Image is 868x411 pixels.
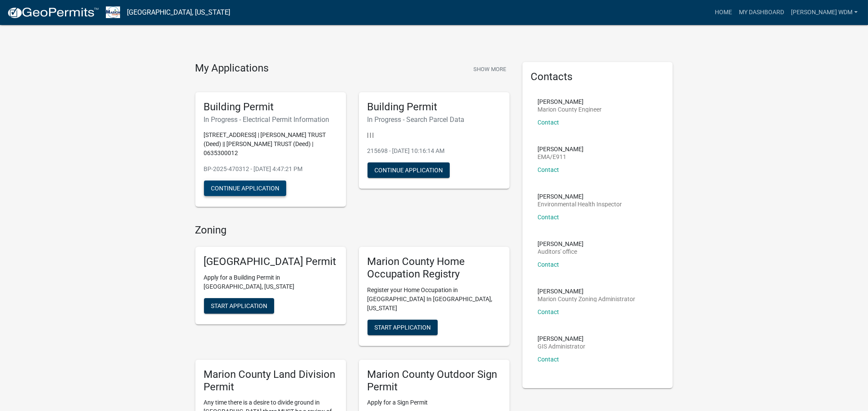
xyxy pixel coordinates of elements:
[211,302,267,309] span: Start Application
[538,308,559,315] a: Contact
[106,6,120,18] img: Marion County, Iowa
[735,4,788,21] a: My Dashboard
[204,255,337,268] h5: [GEOGRAPHIC_DATA] Permit
[204,298,274,314] button: Start Application
[204,131,337,158] p: [STREET_ADDRESS] | [PERSON_NAME] TRUST (Deed) || [PERSON_NAME] TRUST (Deed) | 0635300012
[711,4,735,21] a: Home
[538,261,559,268] a: Contact
[788,4,861,21] a: [PERSON_NAME] WDM
[538,106,602,112] p: Marion County Engineer
[368,368,501,393] h5: Marion County Outdoor Sign Permit
[368,255,501,280] h5: Marion County Home Occupation Registry
[368,162,450,178] button: Continue Application
[204,368,337,393] h5: Marion County Land Division Permit
[368,115,501,124] h6: In Progress - Search Parcel Data
[538,356,559,363] a: Contact
[538,296,636,302] p: Marion County Zoning Administrator
[538,336,586,342] p: [PERSON_NAME]
[538,201,622,207] p: Environmental Health Inspector
[204,165,337,174] p: BP-2025-470312 - [DATE] 4:47:21 PM
[368,146,501,156] p: 215698 - [DATE] 10:16:14 AM
[538,193,622,199] p: [PERSON_NAME]
[538,119,559,126] a: Contact
[368,131,501,140] p: | | |
[195,224,510,237] h4: Zoning
[538,146,584,152] p: [PERSON_NAME]
[368,286,501,313] p: Register your Home Occupation in [GEOGRAPHIC_DATA] In [GEOGRAPHIC_DATA], [US_STATE]
[204,181,286,196] button: Continue Application
[538,99,602,105] p: [PERSON_NAME]
[127,5,230,20] a: [GEOGRAPHIC_DATA], [US_STATE]
[368,398,501,407] p: Apply for a Sign Permit
[538,214,559,221] a: Contact
[368,320,438,335] button: Start Application
[538,166,559,173] a: Contact
[538,249,584,255] p: Auditors' office
[538,288,636,294] p: [PERSON_NAME]
[368,101,501,113] h5: Building Permit
[374,324,431,330] span: Start Application
[538,154,584,160] p: EMA/E911
[195,62,269,75] h4: My Applications
[470,62,510,76] button: Show More
[204,115,337,124] h6: In Progress - Electrical Permit Information
[204,101,337,113] h5: Building Permit
[531,71,664,83] h5: Contacts
[538,343,586,349] p: GIS Administrator
[204,273,337,291] p: Apply for a Building Permit in [GEOGRAPHIC_DATA], [US_STATE]
[538,241,584,247] p: [PERSON_NAME]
